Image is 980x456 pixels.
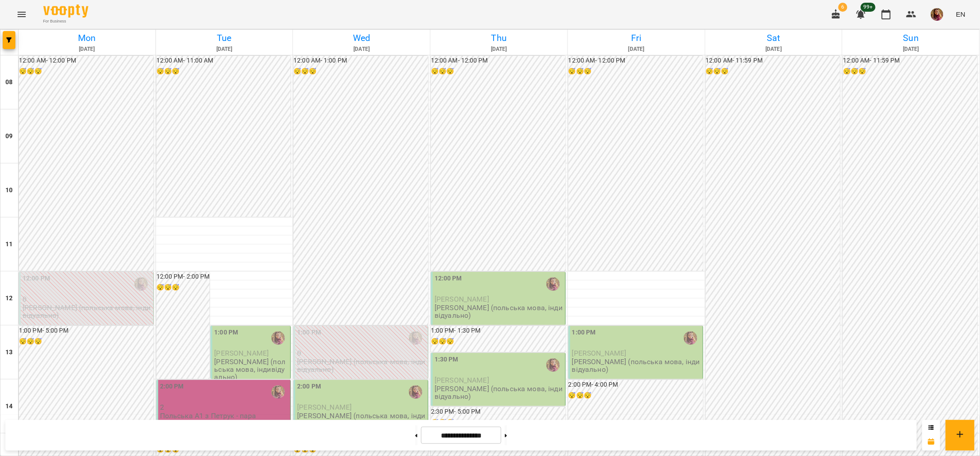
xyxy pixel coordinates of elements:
h6: 😴😴😴 [156,283,210,293]
img: Петрук Дар'я (п) [546,277,560,291]
span: [PERSON_NAME] [214,349,269,357]
p: [PERSON_NAME] (польська мова, індивідуально) [435,385,563,401]
p: 0 [297,349,426,357]
h6: 😴😴😴 [843,67,978,77]
label: 1:30 PM [435,355,458,365]
label: 2:00 PM [160,382,184,392]
img: 4fb94bb6ae1e002b961ceeb1b4285021.JPG [931,8,943,21]
h6: 😴😴😴 [19,67,154,77]
h6: 😴😴😴 [19,337,154,347]
h6: [DATE] [844,45,978,54]
img: Петрук Дар'я (п) [409,331,422,345]
h6: Sat [707,31,841,45]
img: Петрук Дар'я (п) [684,331,697,345]
span: [PERSON_NAME] [572,349,627,357]
h6: Wed [294,31,429,45]
p: [PERSON_NAME] (польська мова, індивідуально) [214,358,289,381]
img: Петрук Дар'я (п) [134,277,148,291]
h6: 12:00 AM - 12:00 PM [431,56,566,66]
h6: 12:00 AM - 11:00 AM [156,56,291,66]
span: [PERSON_NAME] [297,403,352,411]
h6: Sun [844,31,978,45]
p: [PERSON_NAME] (польська мова, індивідуально) [435,304,563,320]
h6: 12:00 AM - 11:59 PM [843,56,978,66]
h6: 2:30 PM - 5:00 PM [431,407,566,417]
img: Петрук Дар'я (п) [409,385,422,399]
span: 6 [838,3,847,12]
h6: 12:00 AM - 12:00 PM [568,56,703,66]
h6: 😴😴😴 [156,67,291,77]
p: [PERSON_NAME] (польська мова, індивідуально) [297,358,426,374]
h6: 😴😴😴 [431,67,566,77]
h6: 12 [5,293,13,303]
h6: Tue [157,31,292,45]
h6: 12:00 AM - 12:00 PM [19,56,154,66]
h6: [DATE] [569,45,704,54]
h6: [DATE] [20,45,154,54]
h6: 😴😴😴 [431,337,566,347]
h6: 08 [5,77,13,87]
img: Петрук Дар'я (п) [271,331,285,345]
h6: 12:00 PM - 2:00 PM [156,272,210,282]
h6: Mon [20,31,154,45]
h6: 13 [5,348,13,357]
h6: 😴😴😴 [293,67,428,77]
h6: [DATE] [432,45,566,54]
p: [PERSON_NAME] (польська мова, індивідуально) [23,304,151,320]
p: [PERSON_NAME] (польська мова, індивідуально) [572,358,701,374]
img: Петрук Дар'я (п) [546,358,560,372]
h6: 14 [5,402,13,411]
img: Voopty Logo [43,5,88,18]
h6: 09 [5,131,13,141]
span: [PERSON_NAME] [435,295,489,303]
h6: 1:00 PM - 1:30 PM [431,326,566,336]
p: Польська А1 з Петрук - пара [160,412,256,420]
h6: [DATE] [294,45,429,54]
p: 0 [23,295,151,303]
p: 2 [160,403,289,411]
h6: [DATE] [707,45,841,54]
label: 1:00 PM [214,328,238,338]
label: 2:00 PM [297,382,321,392]
label: 1:00 PM [297,328,321,338]
h6: 10 [5,185,13,195]
img: Петрук Дар'я (п) [271,385,285,399]
label: 12:00 PM [435,274,462,284]
button: Menu [11,4,32,25]
button: EN [953,6,969,23]
h6: 12:00 AM - 1:00 PM [293,56,428,66]
label: 12:00 PM [23,274,50,284]
h6: [DATE] [157,45,292,54]
span: EN [956,9,966,19]
h6: 1:00 PM - 5:00 PM [19,326,154,336]
h6: 😴😴😴 [568,391,703,401]
p: [PERSON_NAME] (польська мова, індивідуально) [297,412,426,428]
h6: Thu [432,31,566,45]
h6: 2:00 PM - 4:00 PM [568,380,703,390]
h6: 😴😴😴 [706,67,841,77]
h6: 12:00 AM - 11:59 PM [706,56,841,66]
h6: 😴😴😴 [568,67,703,77]
span: For Business [43,18,88,24]
h6: 11 [5,239,13,249]
label: 1:00 PM [572,328,596,338]
span: [PERSON_NAME] [435,376,489,384]
h6: Fri [569,31,704,45]
span: 99+ [861,3,876,12]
